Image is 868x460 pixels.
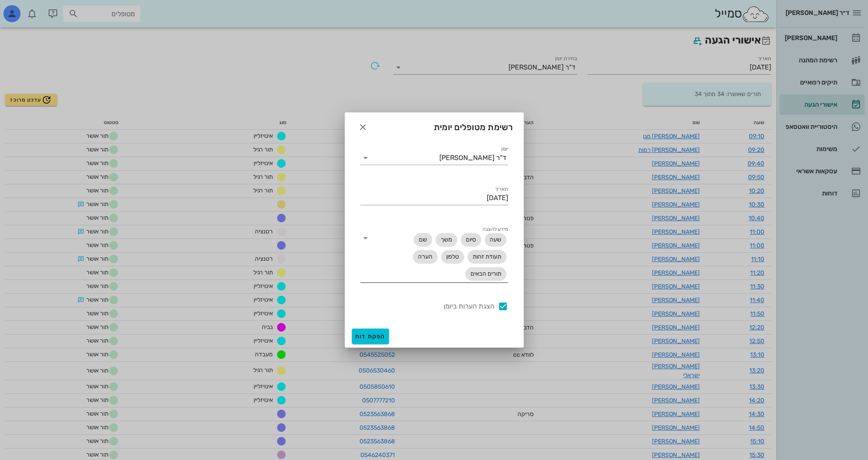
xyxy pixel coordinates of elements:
span: שם [419,233,427,247]
button: הפקת דוח [352,329,389,344]
span: משך [441,233,452,247]
label: יומן [501,146,508,152]
div: ד"ר [PERSON_NAME] [439,154,506,162]
span: שעה [490,233,501,247]
span: תורים הבאים [471,267,501,281]
div: מידע להצגהשעהסיוםמשךשםתעודת זהותטלפוןהערהתורים הבאים [360,231,508,282]
label: תאריך [494,186,508,192]
div: רשימת מטופלים יומית [345,113,523,139]
span: סיום [466,233,476,247]
span: טלפון [446,250,459,264]
div: יומןד"ר [PERSON_NAME] [360,151,508,165]
span: הפקת דוח [355,333,386,340]
span: הערה [418,250,433,264]
label: מידע להצגה [482,226,508,233]
label: הצגת הערות ביומן [360,302,494,311]
span: תעודת זהות [473,250,501,264]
